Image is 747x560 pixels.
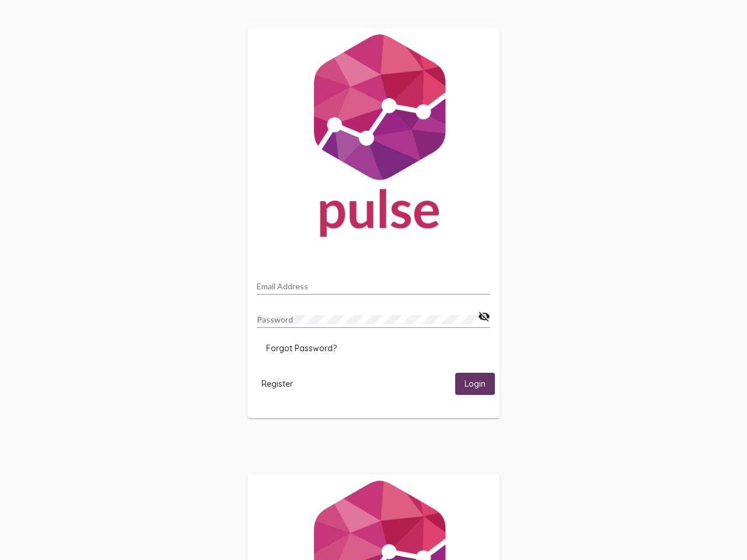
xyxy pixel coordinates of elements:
span: Login [465,379,486,390]
mat-icon: visibility_off [478,310,490,324]
button: Register [252,373,302,394]
img: Pulse For Good Logo [247,28,500,249]
button: Forgot Password? [257,338,346,359]
span: Register [261,379,293,389]
span: Forgot Password? [266,343,337,353]
button: Login [455,373,495,394]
